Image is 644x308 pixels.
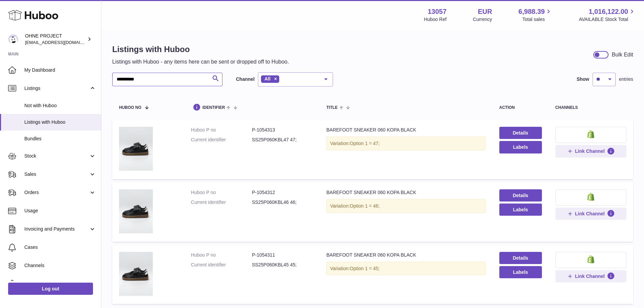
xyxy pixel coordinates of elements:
[119,127,153,171] img: BAREFOOT SNEAKER 060 KOPA BLACK
[326,189,485,196] div: BAREFOOT SNEAKER 060 KOPA BLACK
[24,119,96,125] span: Listings with Huboo
[579,16,636,23] span: AVAILABLE Stock Total
[499,127,542,139] a: Details
[619,76,633,82] span: entries
[202,105,225,110] span: identifier
[499,189,542,202] a: Details
[191,127,252,133] dt: Huboo P no
[119,252,153,296] img: BAREFOOT SNEAKER 060 KOPA BLACK
[252,199,313,206] dd: SS25P060KBL46 46;
[24,281,96,287] span: Settings
[522,16,552,23] span: Total sales
[587,130,594,138] img: shopify-small.png
[112,44,289,55] h1: Listings with Huboo
[428,7,447,16] strong: 13057
[24,244,96,251] span: Cases
[191,262,252,268] dt: Current identifier
[499,105,542,110] div: action
[350,141,380,146] span: Option 1 = 47;
[24,153,89,159] span: Stock
[252,189,313,196] dd: P-1054312
[499,141,542,153] button: Labels
[24,67,96,73] span: My Dashboard
[326,105,337,110] span: title
[24,102,96,109] span: Not with Huboo
[8,34,18,44] img: internalAdmin-13057@internal.huboo.com
[587,255,594,263] img: shopify-small.png
[24,171,89,177] span: Sales
[587,193,594,201] img: shopify-small.png
[555,208,626,220] button: Link Channel
[191,199,252,206] dt: Current identifier
[575,148,605,154] span: Link Channel
[25,40,99,45] span: [EMAIL_ADDRESS][DOMAIN_NAME]
[577,76,589,82] label: Show
[119,105,141,110] span: Huboo no
[350,266,380,271] span: Option 1 = 45;
[191,252,252,258] dt: Huboo P no
[24,262,96,269] span: Channels
[575,273,605,279] span: Link Channel
[191,137,252,143] dt: Current identifier
[326,137,485,150] div: Variation:
[326,252,485,258] div: BAREFOOT SNEAKER 060 KOPA BLACK
[326,127,485,133] div: BAREFOOT SNEAKER 060 KOPA BLACK
[499,252,542,264] a: Details
[252,127,313,133] dd: P-1054313
[191,189,252,196] dt: Huboo P no
[264,76,270,81] span: All
[24,208,96,214] span: Usage
[555,145,626,157] button: Link Channel
[24,85,89,92] span: Listings
[519,7,553,23] a: 6,988.39 Total sales
[326,262,485,276] div: Variation:
[499,266,542,278] button: Labels
[575,211,605,217] span: Link Channel
[473,16,492,23] div: Currency
[24,226,89,232] span: Invoicing and Payments
[25,33,86,46] div: OHNE PROJECT
[612,51,633,58] div: Bulk Edit
[119,189,153,233] img: BAREFOOT SNEAKER 060 KOPA BLACK
[24,136,96,142] span: Bundles
[112,58,289,66] p: Listings with Huboo - any items here can be sent or dropped off to Huboo.
[424,16,447,23] div: Huboo Ref
[252,137,313,143] dd: SS25P060KBL47 47;
[519,7,545,16] span: 6,988.39
[499,204,542,216] button: Labels
[8,283,93,295] a: Log out
[555,270,626,282] button: Link Channel
[252,252,313,258] dd: P-1054311
[478,7,492,16] strong: EUR
[579,7,636,23] a: 1,016,122.00 AVAILABLE Stock Total
[555,105,626,110] div: channels
[589,7,628,16] span: 1,016,122.00
[326,199,485,213] div: Variation:
[252,262,313,268] dd: SS25P060KBL45 45;
[236,76,255,82] label: Channel
[350,203,380,209] span: Option 1 = 46;
[24,189,89,196] span: Orders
